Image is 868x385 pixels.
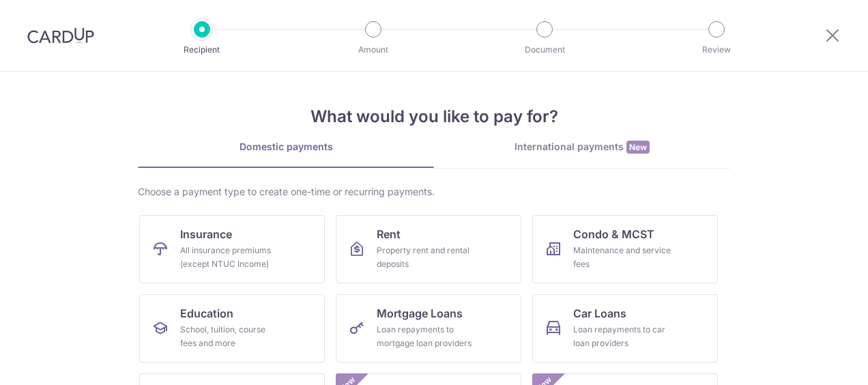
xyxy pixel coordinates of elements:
a: Mortgage LoansLoan repayments to mortgage loan providers [336,294,521,362]
div: All insurance premiums (except NTUC Income) [180,244,278,271]
p: Recipient [151,43,252,57]
span: Insurance [180,226,232,242]
a: Car LoansLoan repayments to car loan providers [532,294,718,362]
a: RentProperty rent and rental deposits [336,215,521,283]
a: InsuranceAll insurance premiums (except NTUC Income) [139,215,325,283]
span: Rent [377,226,401,242]
p: Document [494,43,595,57]
div: Maintenance and service fees [573,244,671,271]
a: Condo & MCSTMaintenance and service fees [532,215,718,283]
div: Loan repayments to mortgage loan providers [377,323,475,350]
div: Domestic payments [138,140,434,154]
span: New [626,141,650,154]
span: Car Loans [573,305,626,322]
p: Amount [323,43,424,57]
span: Condo & MCST [573,226,654,242]
span: Education [180,305,233,322]
p: Review [666,43,767,57]
span: Mortgage Loans [377,305,463,322]
a: EducationSchool, tuition, course fees and more [139,294,325,362]
div: School, tuition, course fees and more [180,323,278,350]
div: Property rent and rental deposits [377,244,475,271]
img: CardUp [27,27,94,44]
h4: What would you like to pay for? [138,104,730,129]
div: International payments [434,140,730,154]
div: Choose a payment type to create one-time or recurring payments. [138,185,730,199]
div: Loan repayments to car loan providers [573,323,671,350]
